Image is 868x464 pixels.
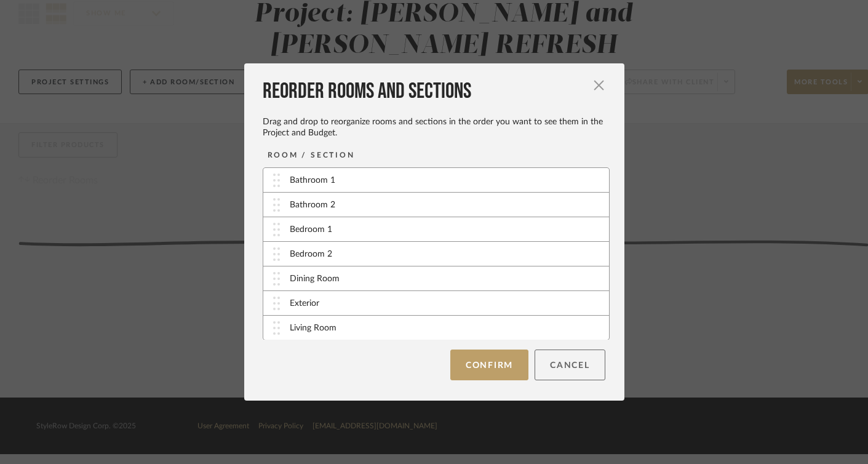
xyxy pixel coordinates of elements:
[273,272,280,286] img: vertical-grip.svg
[268,149,355,161] div: ROOM / SECTION
[263,116,605,138] div: Drag and drop to reorganize rooms and sections in the order you want to see them in the Project a...
[273,297,280,310] img: vertical-grip.svg
[263,78,605,105] div: Reorder Rooms and Sections
[273,174,280,187] img: vertical-grip.svg
[290,248,332,261] div: Bedroom 2
[290,199,335,212] div: Bathroom 2
[587,73,611,98] button: Close
[273,321,280,335] img: vertical-grip.svg
[450,350,528,380] button: Confirm
[273,223,280,236] img: vertical-grip.svg
[273,247,280,261] img: vertical-grip.svg
[290,223,332,236] div: Bedroom 1
[290,322,336,335] div: Living Room
[290,273,340,286] div: Dining Room
[535,350,605,380] button: Cancel
[290,174,335,187] div: Bathroom 1
[290,297,319,310] div: Exterior
[273,198,280,212] img: vertical-grip.svg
